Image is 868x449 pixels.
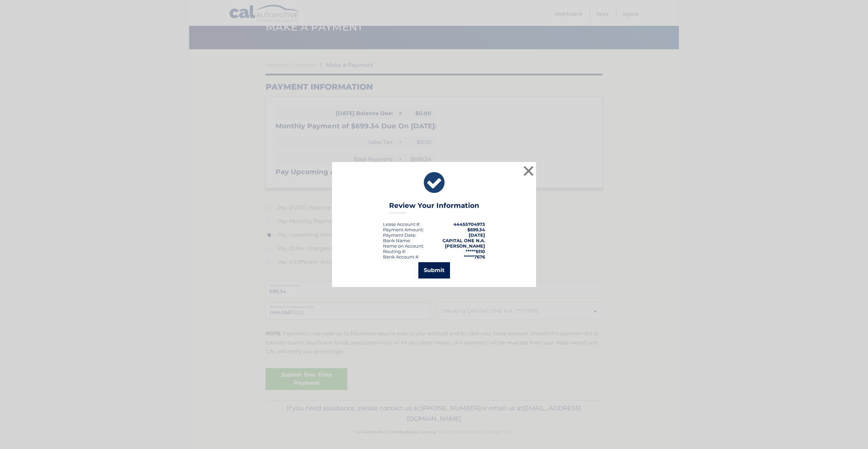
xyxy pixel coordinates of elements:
[389,201,479,213] h3: Review Your Information
[522,164,535,178] button: ×
[383,243,424,249] div: Name on Account:
[383,238,411,243] div: Bank Name:
[453,221,485,227] strong: 44455704973
[467,227,485,232] span: $699.34
[469,232,485,238] span: [DATE]
[383,232,416,238] div: :
[383,227,424,232] div: Payment Amount:
[383,232,415,238] span: Payment Date
[383,254,419,259] div: Bank Account #:
[418,262,450,279] button: Submit
[443,238,485,243] strong: CAPITAL ONE N.A.
[383,221,420,227] div: Lease Account #:
[383,249,406,254] div: Routing #:
[445,243,485,249] strong: [PERSON_NAME]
